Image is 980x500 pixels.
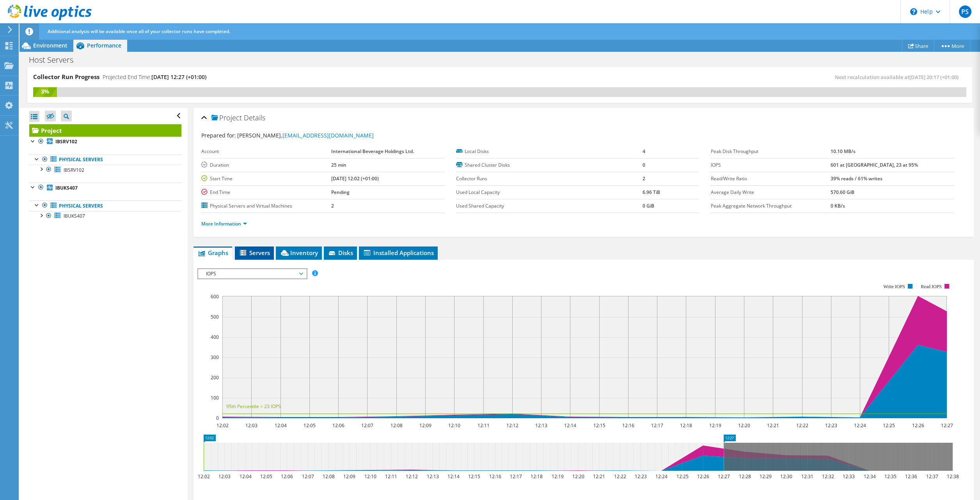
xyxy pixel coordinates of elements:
[831,189,854,195] b: 570.60 GiB
[33,87,57,96] div: 3%
[759,473,771,480] text: 12:29
[643,148,645,155] b: 4
[910,8,917,15] svg: \n
[711,175,831,183] label: Read/Write Ratio
[331,148,414,155] b: International Beverage Holdings Ltd.
[328,249,353,257] span: Disks
[831,162,918,168] b: 601 at [GEOGRAPHIC_DATA], 23 at 95%
[593,422,605,429] text: 12:15
[29,183,181,193] a: IBUKS407
[216,422,228,429] text: 12:02
[239,249,270,257] span: Servers
[456,161,643,169] label: Shared Cluster Disks
[201,148,331,155] label: Account
[711,188,831,196] label: Average Daily Write
[103,73,206,81] h4: Projected End Time:
[801,473,813,480] text: 12:31
[201,132,236,139] label: Prepared for:
[390,422,402,429] text: 12:08
[530,473,542,480] text: 12:18
[711,202,831,210] label: Peak Aggregate Network Throughput
[572,473,584,480] text: 12:20
[882,422,895,429] text: 12:25
[835,74,962,81] span: Next recalculation available at
[64,167,84,173] span: IBSRV102
[331,175,379,182] b: [DATE] 12:02 (+01:00)
[405,473,417,480] text: 12:12
[926,473,938,480] text: 12:37
[535,422,547,429] text: 12:13
[959,5,971,18] span: PS
[331,189,350,195] b: Pending
[302,473,314,480] text: 12:07
[226,403,281,410] text: 95th Percentile = 23 IOPS
[64,213,85,219] span: IBUKS407
[281,473,293,480] text: 12:06
[211,334,219,340] text: 400
[946,473,959,480] text: 12:38
[280,249,318,257] span: Inventory
[237,132,374,139] span: [PERSON_NAME],
[456,148,643,155] label: Local Disks
[468,473,480,480] text: 12:15
[331,162,346,168] b: 25 min
[211,293,219,300] text: 600
[201,220,247,227] a: More Information
[331,202,334,209] b: 2
[201,188,331,196] label: End Time
[643,189,660,195] b: 6.96 TiB
[332,422,344,429] text: 12:06
[456,188,643,196] label: Used Local Capacity
[842,473,854,480] text: 12:33
[29,155,181,165] a: Physical Servers
[506,422,518,429] text: 12:12
[711,148,831,155] label: Peak Disk Throughput
[29,211,181,221] a: IBUKS407
[29,124,181,137] a: Project
[260,473,272,480] text: 12:05
[55,138,77,145] b: IBSRV102
[456,175,643,183] label: Collector Runs
[831,175,882,182] b: 39% reads / 61% writes
[489,473,501,480] text: 12:16
[711,161,831,169] label: IOPS
[364,473,376,480] text: 12:10
[245,422,257,429] text: 12:03
[909,74,959,81] span: [DATE] 20:17 (+01:00)
[831,148,856,155] b: 10.10 MB/s
[551,473,563,480] text: 12:19
[239,473,251,480] text: 12:04
[322,473,334,480] text: 12:08
[216,415,219,421] text: 0
[643,162,645,168] b: 0
[201,175,331,183] label: Start Time
[448,422,460,429] text: 12:10
[643,202,654,209] b: 0 GiB
[822,473,834,480] text: 12:32
[934,40,970,52] a: More
[303,422,315,429] text: 12:05
[274,422,286,429] text: 12:04
[709,422,721,429] text: 12:19
[796,422,808,429] text: 12:22
[680,422,692,429] text: 12:18
[564,422,576,429] text: 12:14
[655,473,667,480] text: 12:24
[717,473,730,480] text: 12:27
[643,175,645,182] b: 2
[33,42,67,49] span: Environment
[211,374,219,381] text: 200
[29,137,181,147] a: IBSRV102
[419,422,431,429] text: 12:09
[912,422,924,429] text: 12:26
[447,473,459,480] text: 12:14
[767,422,779,429] text: 12:21
[201,161,331,169] label: Duration
[614,473,626,480] text: 12:22
[244,113,265,122] span: Details
[456,202,643,210] label: Used Shared Capacity
[29,201,181,211] a: Physical Servers
[825,422,837,429] text: 12:23
[738,422,750,429] text: 12:20
[282,132,374,139] a: [EMAIL_ADDRESS][DOMAIN_NAME]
